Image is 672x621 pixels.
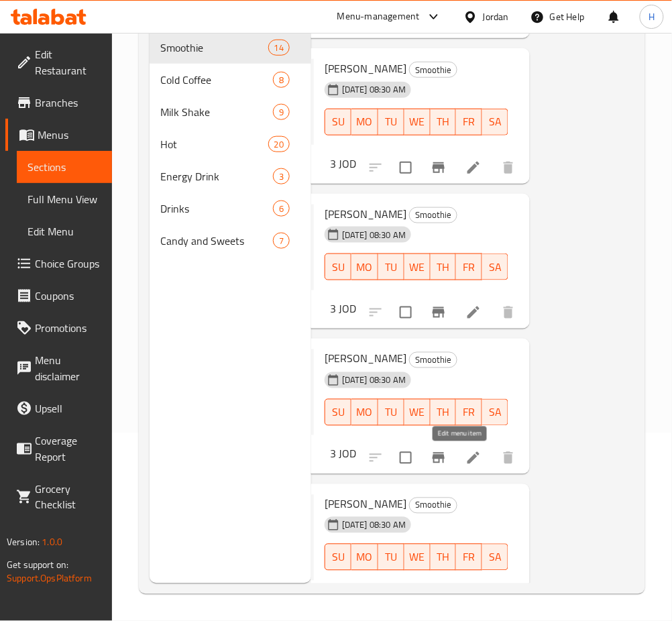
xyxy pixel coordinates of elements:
[404,544,431,571] button: WE
[351,253,378,280] button: MO
[5,38,112,87] a: Edit Restaurant
[5,119,112,151] a: Menus
[461,403,477,422] span: FR
[409,352,457,368] div: Smoothie
[5,392,112,425] a: Upsell
[274,235,289,247] span: 7
[325,253,351,280] button: SU
[150,96,311,128] div: Milk Shake9
[482,109,508,135] button: SA
[7,534,40,551] span: Version:
[35,433,101,465] span: Coverage Report
[410,62,457,78] span: Smoothie
[404,399,431,426] button: WE
[482,253,508,280] button: SA
[5,344,112,392] a: Menu disclaimer
[331,258,346,277] span: SU
[404,253,431,280] button: WE
[35,95,101,111] span: Branches
[488,112,503,131] span: SA
[160,136,268,152] div: Hot
[488,548,503,567] span: SA
[5,87,112,119] a: Branches
[410,403,425,422] span: WE
[465,160,482,176] a: Edit menu item
[337,374,411,387] span: [DATE] 08:30 AM
[351,109,378,135] button: MO
[150,32,311,64] div: Smoothie14
[337,519,411,532] span: [DATE] 08:30 AM
[325,349,406,369] span: [PERSON_NAME]
[273,233,290,249] div: items
[461,258,477,277] span: FR
[410,548,425,567] span: WE
[410,258,425,277] span: WE
[384,112,399,131] span: TU
[27,159,101,175] span: Sections
[160,72,273,88] div: Cold Coffee
[150,160,311,192] div: Energy Drink3
[337,9,420,25] div: Menu-management
[160,104,273,120] span: Milk Shake
[274,106,289,119] span: 9
[431,253,457,280] button: TH
[492,442,524,474] button: delete
[465,304,482,321] a: Edit menu item
[325,109,351,135] button: SU
[431,399,457,426] button: TH
[404,109,431,135] button: WE
[150,64,311,96] div: Cold Coffee8
[357,112,373,131] span: MO
[436,548,451,567] span: TH
[160,40,268,56] span: Smoothie
[7,557,68,574] span: Get support on:
[330,299,356,318] h6: 3 JOD
[410,353,457,368] span: Smoothie
[436,258,451,277] span: TH
[461,112,477,131] span: FR
[35,481,101,513] span: Grocery Checklist
[456,399,482,426] button: FR
[337,83,411,96] span: [DATE] 08:30 AM
[273,201,290,217] div: items
[274,170,289,183] span: 3
[274,203,289,215] span: 6
[330,154,356,173] h6: 3 JOD
[150,225,311,257] div: Candy and Sweets7
[461,548,477,567] span: FR
[331,112,346,131] span: SU
[160,201,273,217] div: Drinks
[378,109,404,135] button: TU
[378,253,404,280] button: TU
[160,233,273,249] div: Candy and Sweets
[269,42,289,54] span: 14
[649,9,655,24] span: H
[7,570,92,587] a: Support.OpsPlatform
[423,152,455,184] button: Branch-specific-item
[325,494,406,514] span: [PERSON_NAME]
[436,403,451,422] span: TH
[273,72,290,88] div: items
[160,168,273,184] span: Energy Drink
[268,136,290,152] div: items
[274,74,289,87] span: 8
[150,128,311,160] div: Hot20
[357,548,373,567] span: MO
[357,258,373,277] span: MO
[17,151,112,183] a: Sections
[392,444,420,472] span: Select to update
[378,544,404,571] button: TU
[409,498,457,514] div: Smoothie
[456,109,482,135] button: FR
[35,256,101,272] span: Choice Groups
[325,544,351,571] button: SU
[42,534,62,551] span: 1.0.0
[38,127,101,143] span: Menus
[384,258,399,277] span: TU
[17,215,112,247] a: Edit Menu
[410,112,425,131] span: WE
[456,253,482,280] button: FR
